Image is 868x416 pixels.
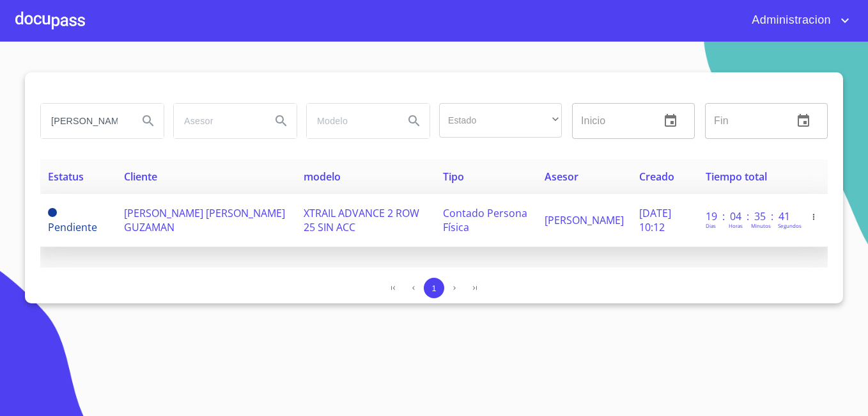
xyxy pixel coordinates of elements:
[706,170,767,184] span: Tiempo total
[729,222,743,229] p: Horas
[304,170,341,184] span: modelo
[48,208,57,217] span: Pendiente
[399,106,430,136] button: Search
[545,213,624,227] span: [PERSON_NAME]
[439,103,562,138] div: ​
[307,104,394,138] input: search
[48,170,84,184] span: Estatus
[133,106,164,136] button: Search
[742,10,853,31] button: account of current user
[545,170,578,184] span: Asesor
[424,278,444,298] button: 1
[639,206,671,234] span: [DATE] 10:12
[742,10,837,31] span: Administracion
[639,170,674,184] span: Creado
[443,206,527,234] span: Contado Persona Física
[751,222,771,229] p: Minutos
[124,206,285,234] span: [PERSON_NAME] [PERSON_NAME] GUZAMAN
[266,106,297,136] button: Search
[706,209,792,223] p: 19 : 04 : 35 : 41
[443,170,464,184] span: Tipo
[48,220,97,234] span: Pendiente
[124,170,157,184] span: Cliente
[304,206,419,234] span: XTRAIL ADVANCE 2 ROW 25 SIN ACC
[41,104,128,138] input: search
[706,222,716,229] p: Dias
[174,104,261,138] input: search
[778,222,802,229] p: Segundos
[431,284,436,293] span: 1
